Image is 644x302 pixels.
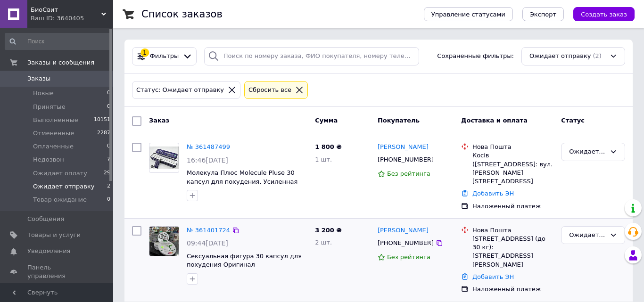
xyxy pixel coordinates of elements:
[187,239,228,247] span: 09:44[DATE]
[33,89,54,98] span: Новые
[187,143,230,150] a: № 361487499
[472,143,553,151] div: Нова Пошта
[472,273,514,280] a: Добавить ЭН
[27,231,81,239] span: Товары и услуги
[472,226,553,235] div: Нова Пошта
[104,169,110,178] span: 29
[33,182,95,191] span: Ожидает отправку
[107,142,110,151] span: 0
[376,237,436,249] div: [PHONE_NUMBER]
[315,239,332,246] span: 2 шт.
[31,14,113,23] div: Ваш ID: 3640405
[569,147,606,157] div: Ожидает отправку
[387,253,430,261] span: Без рейтинга
[472,190,514,197] a: Добавить ЭН
[529,52,591,61] span: Ожидает отправку
[573,7,635,21] button: Создать заказ
[33,116,78,124] span: Выполненные
[149,227,179,256] img: Фото товару
[97,129,110,138] span: 2287
[107,103,110,111] span: 0
[31,6,101,14] span: БиоСвит
[378,117,420,124] span: Покупатель
[247,85,293,95] div: Сбросить все
[27,215,64,223] span: Сообщения
[461,117,528,124] span: Доставка и оплата
[149,226,179,256] a: Фото товару
[204,47,419,65] input: Поиск по номеру заказа, ФИО покупателя, номеру телефона, Email, номеру накладной
[387,170,430,177] span: Без рейтинга
[187,156,228,164] span: 16:46[DATE]
[134,85,226,95] div: Статус: Ожидает отправку
[315,143,341,150] span: 1 800 ₴
[569,230,606,240] div: Ожидает отправку
[472,202,553,211] div: Наложенный платеж
[315,156,332,163] span: 1 шт.
[424,7,513,21] button: Управление статусами
[376,154,436,166] div: [PHONE_NUMBER]
[140,49,149,57] div: 1
[472,151,553,186] div: Косів ([STREET_ADDRESS]: вул. [PERSON_NAME][STREET_ADDRESS]
[593,52,602,59] span: (2)
[107,196,110,204] span: 0
[187,253,302,269] a: Сексуальная фигура 30 капсул для похудения Оригинал
[187,169,297,185] a: Молекула Плюс Molecule Pluse 30 капсул для похудения. Усиленная
[33,196,87,204] span: Товар ожидание
[27,58,94,67] span: Заказы и сообщения
[149,117,169,124] span: Заказ
[107,89,110,98] span: 0
[27,74,50,83] span: Заказы
[141,8,223,20] h1: Список заказов
[27,247,70,255] span: Уведомления
[149,143,179,173] a: Фото товару
[378,143,429,152] a: [PERSON_NAME]
[315,227,341,234] span: 3 200 ₴
[107,182,110,191] span: 2
[149,147,179,169] img: Фото товару
[437,52,514,61] span: Сохраненные фильтры:
[33,103,66,111] span: Принятые
[107,155,110,164] span: 7
[522,7,564,21] button: Экспорт
[94,116,110,124] span: 10151
[33,155,64,164] span: Недозвон
[33,129,74,138] span: Отмененные
[187,227,230,234] a: № 361401724
[530,11,556,18] span: Экспорт
[431,11,505,18] span: Управление статусами
[581,11,627,18] span: Создать заказ
[472,235,553,269] div: [STREET_ADDRESS] (до 30 кг): [STREET_ADDRESS][PERSON_NAME]
[150,52,179,61] span: Фильтры
[561,117,585,124] span: Статус
[27,263,87,280] span: Панель управления
[472,285,553,294] div: Наложенный платеж
[315,117,338,124] span: Сумма
[564,10,635,17] a: Создать заказ
[5,33,111,50] input: Поиск
[33,169,87,178] span: Ожидает оплату
[378,226,429,235] a: [PERSON_NAME]
[33,142,74,151] span: Оплаченные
